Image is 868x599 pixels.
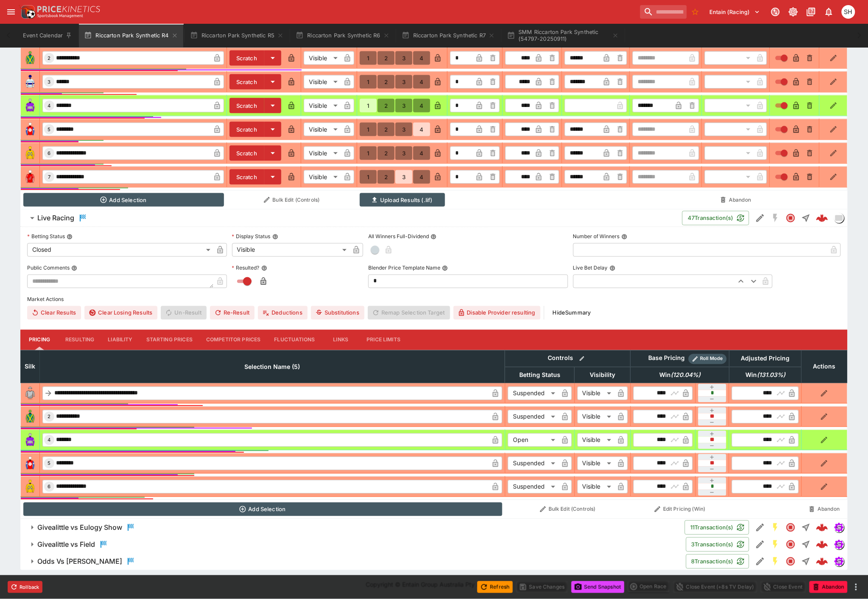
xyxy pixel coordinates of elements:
button: SGM Disabled [768,211,783,226]
button: 2 [378,123,395,136]
button: Add Selection [23,503,503,516]
p: All Winners Full-Dividend [368,233,429,240]
button: Event Calendar [18,24,77,48]
div: Visible [577,457,614,470]
button: 47Transaction(s) [682,211,749,225]
button: SGM Enabled [768,554,783,569]
th: Silk [21,350,40,383]
img: runner 5 [23,457,37,470]
span: 5 [46,127,53,132]
button: Disable Provider resulting [454,306,540,320]
img: runner 6 [23,480,37,494]
th: Controls [505,350,630,367]
svg: Closed [786,557,796,567]
button: Straight [798,520,814,535]
img: runner 4 [23,433,37,447]
button: Substitutions [311,306,364,320]
button: Price Limits [360,330,407,350]
button: 11Transaction(s) [685,520,749,535]
div: 783647b9-95b5-43d6-bf54-4dfee91b01cf [816,556,828,568]
button: 2 [378,75,395,89]
button: 4 [413,51,430,65]
button: Scratch [230,51,264,66]
button: 4 [413,99,430,112]
p: Betting Status [27,233,65,240]
img: logo-cerberus--red.svg [816,539,828,551]
button: Live Bet Delay [610,265,616,271]
div: Visible [232,243,350,257]
button: Betting Status [67,234,73,240]
button: 4 [413,170,430,184]
button: Resulting [59,330,101,350]
button: Scratch [230,98,264,113]
button: Blender Price Template Name [442,265,448,271]
button: Riccarton Park Synthetic R6 [291,24,395,48]
button: Closed [783,520,798,535]
svg: Closed [786,523,796,533]
button: Liability [101,330,139,350]
div: Open [508,433,558,447]
img: simulator [834,557,844,566]
a: 54cc45e9-e68f-4db3-8a8f-171df25da589 [814,536,831,553]
img: liveracing [834,214,844,223]
div: Visible [577,410,614,424]
button: Edit Detail [753,211,768,226]
h6: Live Racing [37,214,74,223]
button: Rollback [8,581,42,593]
span: Re-Result [210,306,255,320]
img: PriceKinetics Logo [19,3,36,20]
div: Visible [304,99,341,112]
div: Visible [304,170,341,184]
button: Riccarton Park Synthetic R7 [397,24,501,48]
input: search [640,5,687,19]
img: simulator [834,540,844,549]
button: 4 [413,75,430,89]
button: No Bookmarks [689,5,702,19]
button: open drawer [3,4,19,20]
button: Abandon [804,503,845,516]
div: Visible [577,387,614,400]
span: 3 [46,79,53,85]
button: Links [322,330,360,350]
span: Win(120.04%) [650,370,710,380]
span: 7 [46,174,52,180]
img: logo-cerberus--red.svg [816,522,828,534]
p: Blender Price Template Name [368,264,440,272]
button: 3Transaction(s) [686,537,749,552]
button: 3 [395,75,412,89]
th: Actions [801,350,847,383]
svg: Closed [786,213,796,223]
img: runner 2 [23,410,37,424]
a: 1ede6c5e-a03b-40ec-9a0f-6d158f270c68 [814,210,831,227]
span: Mark an event as closed and abandoned. [809,582,848,591]
svg: Closed [786,540,796,550]
button: 1 [360,123,377,136]
div: simulator [834,540,844,550]
button: more [851,582,861,592]
button: Add Selection [23,193,224,207]
button: Upload Results (.lif) [360,193,445,207]
img: Sportsbook Management [37,14,83,18]
div: c5f5474f-1e80-41d8-b6de-072ac93124db [816,522,828,534]
div: Suspended [508,457,558,470]
button: Straight [798,554,814,569]
img: logo-cerberus--red.svg [816,212,828,224]
button: Number of Winners [622,234,627,240]
a: c5f5474f-1e80-41d8-b6de-072ac93124db [814,519,831,536]
button: 1 [360,99,377,112]
span: 4 [46,437,53,443]
button: 3 [395,170,412,184]
button: 1 [360,146,377,160]
button: 3 [395,99,412,112]
div: 1ede6c5e-a03b-40ec-9a0f-6d158f270c68 [816,212,828,224]
button: Live Racing [20,210,682,227]
button: Notifications [821,4,837,20]
button: Resulted? [261,265,267,271]
div: Visible [304,51,341,65]
div: split button [628,581,670,593]
span: Betting Status [510,370,570,380]
button: Scratch [230,169,264,185]
img: blank-silk.png [23,387,37,400]
span: Win(131.03%) [736,370,795,380]
button: Riccarton Park Synthetic R5 [185,24,289,48]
